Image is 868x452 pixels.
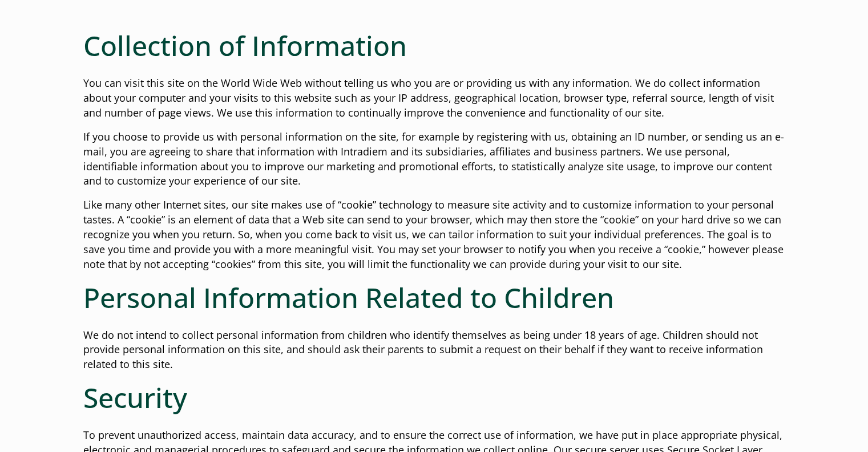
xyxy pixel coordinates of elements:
[83,328,785,373] p: We do not intend to collect personal information from children who identify themselves as being u...
[83,198,785,272] p: Like many other Internet sites, our site makes use of “cookie” technology to measure site activit...
[83,381,785,414] h2: Security
[83,130,785,189] p: If you choose to provide us with personal information on the site, for example by registering wit...
[83,281,785,314] h2: Personal Information Related to Children
[83,76,785,121] p: You can visit this site on the World Wide Web without telling us who you are or providing us with...
[83,29,785,62] h2: Collection of Information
